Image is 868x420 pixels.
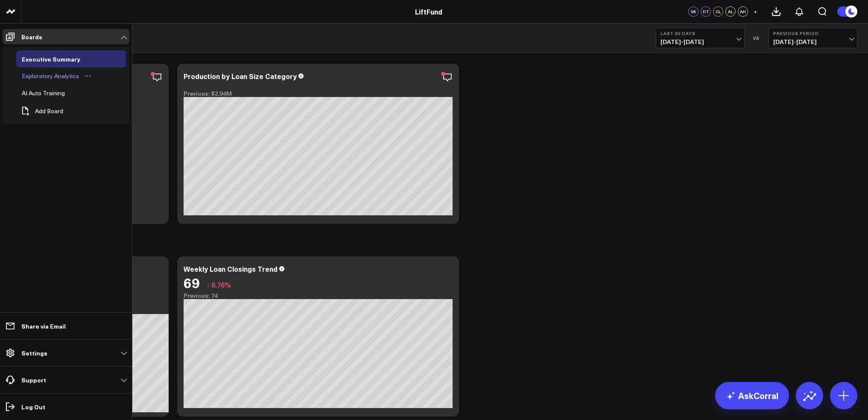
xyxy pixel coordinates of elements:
[206,279,210,290] span: ↓
[21,403,45,410] p: Log Out
[20,54,82,64] div: Executive Summary
[725,6,736,17] div: AL
[656,28,745,48] button: Last 30 Days[DATE]-[DATE]
[21,323,66,329] p: Share via Email
[184,292,453,299] div: Previous: 74
[713,6,723,17] div: CL
[211,280,231,289] span: 6.76%
[773,38,853,45] span: [DATE] - [DATE]
[81,73,94,79] button: Open board menu
[688,6,698,17] div: VK
[20,71,81,81] div: Exploratory Analytics
[750,6,760,17] button: +
[20,88,67,98] div: AI Auto Training
[773,31,853,36] b: Previous Period
[184,275,200,290] div: 69
[769,28,857,48] button: Previous Period[DATE]-[DATE]
[16,102,67,120] button: Add Board
[754,9,757,15] span: +
[21,376,46,383] p: Support
[16,50,99,68] a: Executive SummaryOpen board menu
[35,108,63,115] span: Add Board
[749,35,764,41] div: VS
[16,85,83,102] a: AI Auto TrainingOpen board menu
[3,399,129,414] a: Log Out
[184,90,453,97] div: Previous: $2.94M
[184,264,278,273] div: Weekly Loan Closings Trend
[715,382,789,409] a: AskCorral
[415,7,442,16] a: LiftFund
[660,31,740,36] b: Last 30 Days
[701,6,711,17] div: DT
[21,350,47,356] p: Settings
[16,68,97,85] a: Exploratory AnalyticsOpen board menu
[660,38,740,45] span: [DATE] - [DATE]
[738,6,748,17] div: AH
[184,71,297,81] div: Production by Loan Size Category
[21,33,42,40] p: Boards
